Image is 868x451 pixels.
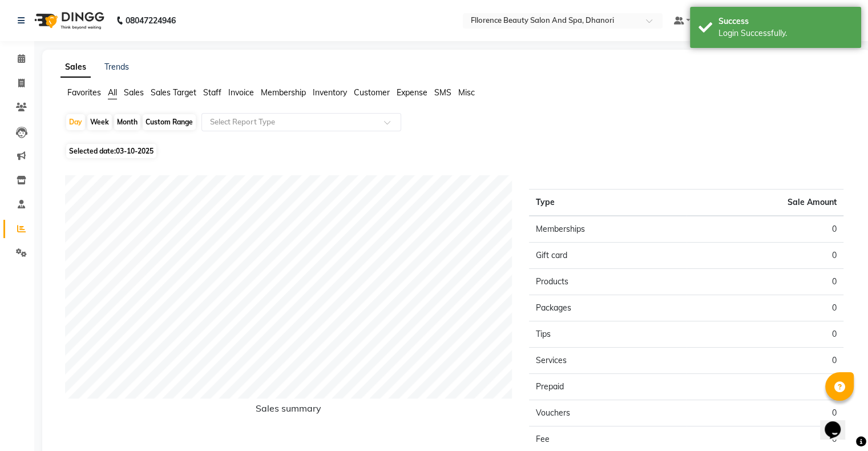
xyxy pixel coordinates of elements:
td: 0 [687,243,843,269]
span: Favorites [67,87,101,98]
td: Services [529,348,686,374]
td: 0 [687,216,843,243]
td: Memberships [529,216,686,243]
span: Sales [124,87,144,98]
th: Type [529,190,686,216]
span: Inventory [313,87,347,98]
div: Custom Range [143,114,196,130]
span: 03-10-2025 [116,147,154,155]
span: Misc [458,87,475,98]
td: 0 [687,400,843,426]
h6: Sales summary [65,403,512,418]
td: 0 [687,321,843,348]
span: SMS [434,87,451,98]
td: Gift card [529,243,686,269]
div: Day [66,114,85,130]
td: Vouchers [529,400,686,426]
span: Invoice [228,87,254,98]
div: Week [87,114,112,130]
td: Prepaid [529,374,686,400]
span: Customer [354,87,390,98]
span: Staff [203,87,221,98]
a: Trends [104,62,129,72]
div: Success [718,15,853,27]
td: 0 [687,269,843,295]
span: All [108,87,117,98]
iframe: chat widget [820,405,857,440]
td: Packages [529,295,686,321]
span: Membership [261,87,306,98]
span: Expense [397,87,427,98]
div: Month [114,114,140,130]
img: logo [29,5,107,37]
b: 08047224946 [126,5,176,37]
td: 0 [687,295,843,321]
td: Tips [529,321,686,348]
td: 0 [687,374,843,400]
div: Login Successfully. [718,27,853,39]
th: Sale Amount [687,190,843,216]
span: Selected date: [66,144,156,158]
td: Products [529,269,686,295]
span: Sales Target [151,87,196,98]
a: Sales [60,57,91,78]
td: 0 [687,348,843,374]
